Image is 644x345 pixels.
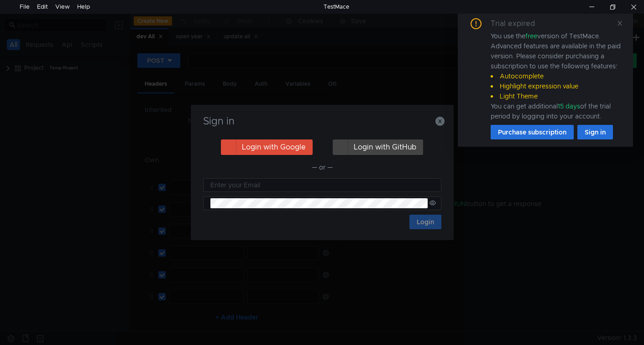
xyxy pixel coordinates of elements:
[210,180,436,190] input: Enter your Email
[491,125,574,139] button: Purchase subscription
[333,139,423,155] button: Login with GitHub
[202,116,443,127] h3: Sign in
[491,18,546,29] div: Trial expired
[558,102,580,110] span: 15 days
[491,81,622,91] li: Highlight expression value
[525,32,537,40] span: free
[491,101,622,121] div: You can get additional of the trial period by logging into your account.
[491,31,622,121] div: You use the version of TestMace. Advanced features are available in the paid version. Please cons...
[221,139,313,155] button: Login with Google
[203,162,441,173] div: — or —
[491,91,622,101] li: Light Theme
[491,71,622,81] li: Autocomplete
[577,125,613,139] button: Sign in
